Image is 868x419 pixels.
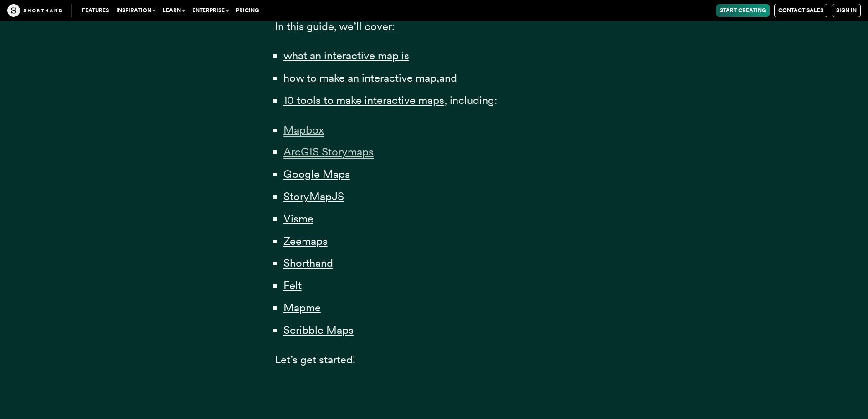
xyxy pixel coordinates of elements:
[283,145,374,159] span: ArcGIS Storymaps
[774,4,827,17] a: Contact Sales
[189,4,232,17] button: Enterprise
[283,323,354,336] a: Scribble Maps
[439,71,457,84] span: and
[716,4,770,17] a: Start Creating
[283,301,321,314] a: Mapme
[283,49,409,62] a: what an interactive map is
[283,167,350,181] a: Google Maps
[283,123,324,136] a: Mapbox
[275,353,355,366] span: Let’s get started!
[283,71,439,84] a: how to make an interactive map,
[832,4,861,17] a: Sign in
[283,212,313,225] a: Visme
[283,93,444,107] a: 10 tools to make interactive maps
[283,145,374,158] a: ArcGIS Storymaps
[159,4,189,17] button: Learn
[275,20,395,33] span: In this guide, we’ll cover:
[78,4,113,17] a: Features
[283,190,344,203] a: StoryMapJS
[283,234,328,248] a: Zeemaps
[283,279,302,292] a: Felt
[283,256,333,269] a: Shorthand
[113,4,159,17] button: Inspiration
[444,93,497,107] span: , including:
[232,4,262,17] a: Pricing
[7,4,62,17] img: The Craft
